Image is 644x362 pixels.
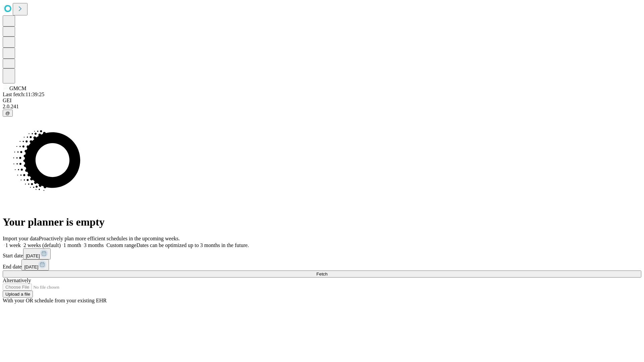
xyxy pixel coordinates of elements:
[26,253,40,258] span: [DATE]
[84,242,104,248] span: 3 months
[3,216,641,228] h1: Your planner is empty
[137,242,249,248] span: Dates can be optimized up to 3 months in the future.
[9,85,26,91] span: GMCM
[24,264,38,269] span: [DATE]
[63,242,81,248] span: 1 month
[3,298,107,303] span: With your OR schedule from your existing EHR
[3,248,641,259] div: Start date
[39,236,180,241] span: Proactively plan more efficient schedules in the upcoming weeks.
[106,242,136,248] span: Custom range
[3,259,641,270] div: End date
[21,259,49,270] button: [DATE]
[3,92,44,97] span: Last fetch: 11:39:25
[3,291,33,298] button: Upload a file
[3,104,641,110] div: 2.0.241
[5,242,21,248] span: 1 week
[3,278,31,283] span: Alternatively
[3,236,39,241] span: Import your data
[23,248,51,259] button: [DATE]
[3,270,641,278] button: Fetch
[3,98,641,104] div: GEI
[23,242,61,248] span: 2 weeks (default)
[316,271,327,277] span: Fetch
[3,110,13,117] button: @
[5,111,10,116] span: @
